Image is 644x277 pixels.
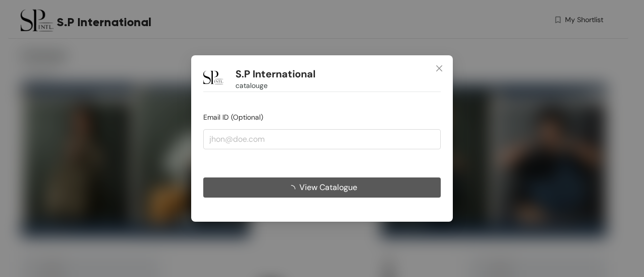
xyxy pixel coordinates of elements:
[235,68,315,80] h1: S.P International
[287,185,299,193] span: loading
[299,181,357,194] span: View Catalogue
[203,67,223,87] img: Buyer Portal
[435,64,443,72] span: close
[203,113,263,122] span: Email ID (Optional)
[235,80,268,91] span: catalouge
[203,129,441,149] input: jhon@doe.com
[203,177,441,198] button: View Catalogue
[426,55,453,82] button: Close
